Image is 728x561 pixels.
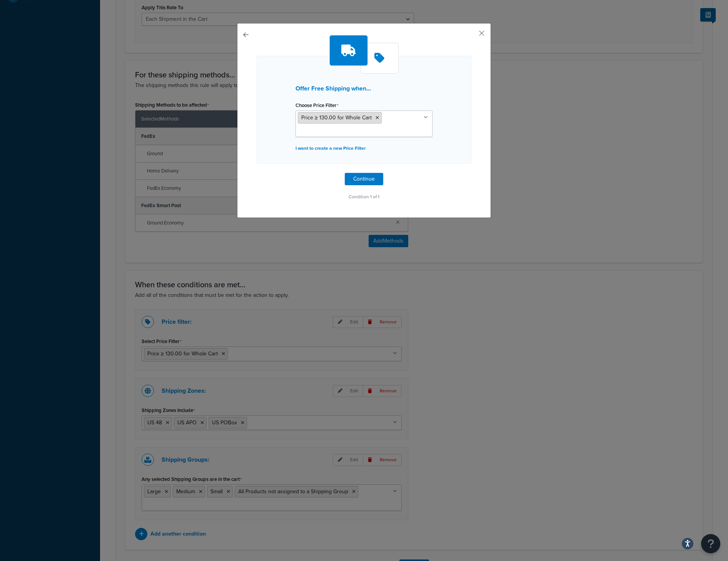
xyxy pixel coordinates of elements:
label: Choose Price Filter [296,102,339,109]
button: Continue [345,173,383,185]
p: I want to create a new Price Filter [296,143,432,154]
p: Condition 1 of 1 [257,191,471,202]
h3: Offer Free Shipping when... [296,85,432,92]
span: Price ≥ 130.00 for Whole Cart [301,114,372,122]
